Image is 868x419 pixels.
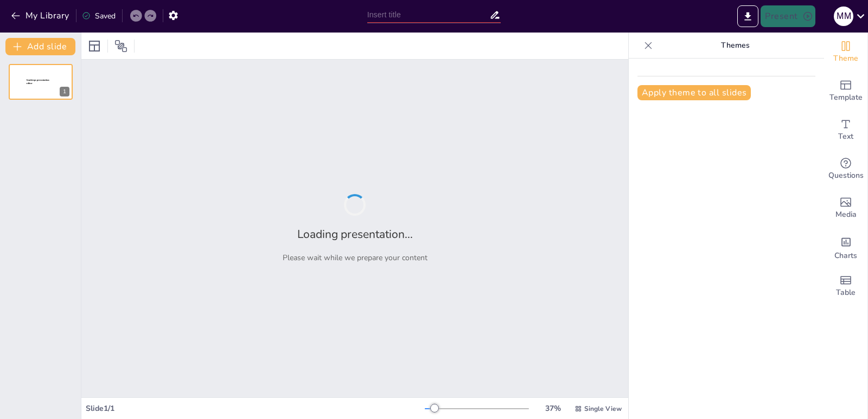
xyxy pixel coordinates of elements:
div: Layout [86,37,103,55]
span: Charts [834,250,857,262]
h2: Loading presentation... [297,227,413,242]
button: My Library [8,7,74,24]
button: m m [834,5,853,27]
div: Change the overall theme [824,33,867,72]
span: Single View [584,404,622,413]
span: Theme [833,53,858,65]
div: Slide 1 / 1 [86,403,425,414]
span: Table [836,287,856,299]
span: Template [829,92,863,104]
div: Add ready made slides [824,72,867,111]
div: Add a table [824,267,867,306]
p: Please wait while we prepare your content [283,253,427,263]
span: Questions [828,170,864,182]
div: Add images, graphics, shapes or video [824,189,867,228]
span: Sendsteps presentation editor [27,79,49,85]
button: Present [761,5,815,27]
button: Export to PowerPoint [737,5,758,27]
div: m m [834,7,853,26]
button: Apply theme to all slides [637,85,751,100]
div: Get real-time input from your audience [824,150,867,189]
div: Add charts and graphs [824,228,867,267]
div: 37 % [540,403,566,414]
div: Saved [82,11,116,21]
div: 1 [9,64,73,100]
input: Insert title [367,7,490,23]
div: Add text boxes [824,111,867,150]
span: Text [838,131,853,143]
button: Add slide [5,38,75,55]
p: Themes [657,33,813,59]
span: Media [835,209,857,221]
span: Position [114,40,127,53]
div: 1 [60,87,69,96]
